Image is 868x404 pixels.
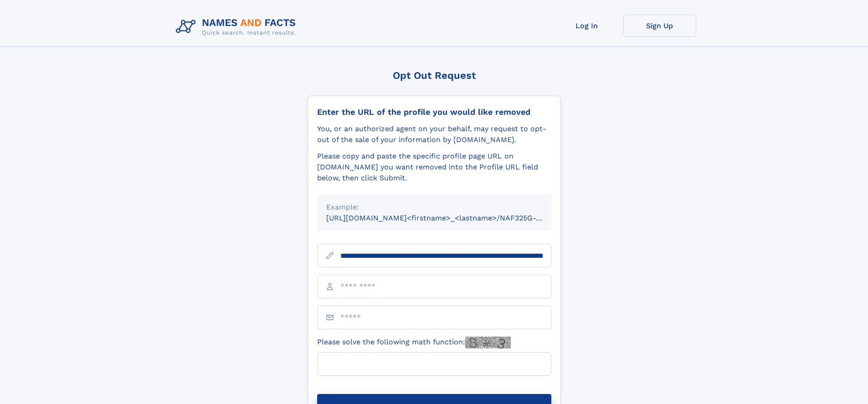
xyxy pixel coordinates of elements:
[172,15,303,39] img: Logo Names and Facts
[317,151,551,184] div: Please copy and paste the specific profile page URL on [DOMAIN_NAME] you want removed into the Pr...
[326,202,542,213] div: Example:
[550,15,623,37] a: Log In
[317,107,551,117] div: Enter the URL of the profile you would like removed
[623,15,696,37] a: Sign Up
[326,214,569,222] small: [URL][DOMAIN_NAME]<firstname>_<lastname>/NAF325G-xxxxxxxx
[317,123,551,145] div: You, or an authorized agent on your behalf, may request to opt-out of the sale of your informatio...
[308,70,561,81] div: Opt Out Request
[317,337,511,348] label: Please solve the following math function:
